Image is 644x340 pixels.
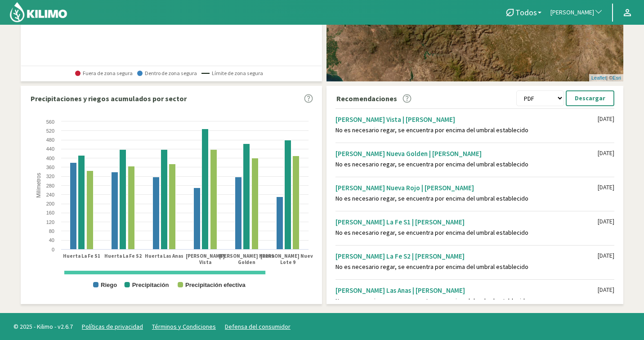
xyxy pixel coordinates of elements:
[63,253,100,259] text: Huerta La Fe S1
[49,237,54,243] text: 40
[46,156,54,161] text: 400
[36,173,42,198] text: Milímetros
[9,1,68,23] img: Kilimo
[145,253,183,259] text: Huerta Las Anas
[186,253,225,265] text: [PERSON_NAME] Vista
[336,93,397,104] p: Recomendaciones
[104,253,142,259] text: Huerta La Fe S2
[101,282,117,288] text: Riego
[46,128,54,134] text: 520
[137,70,197,76] span: Dentro de zona segura
[46,183,54,188] text: 280
[46,165,54,170] text: 360
[9,322,77,331] span: © 2025 - Kilimo - v2.6.7
[598,218,614,225] div: [DATE]
[185,282,246,288] text: Precipitación efectiva
[598,252,614,259] div: [DATE]
[46,192,54,197] text: 240
[598,115,614,123] div: [DATE]
[132,282,169,288] text: Precipitación
[598,286,614,294] div: [DATE]
[201,70,263,76] span: Límite de zona segura
[515,8,537,17] span: Todos
[335,161,598,168] div: No es necesario regar, se encuentra por encima del umbral establecido
[46,219,54,225] text: 120
[335,297,598,305] div: No es necesario regar, se encuentra por encima del umbral establecido
[260,253,316,265] text: [PERSON_NAME] Nueva Lote 9
[46,174,54,179] text: 320
[335,263,598,271] div: No es necesario regar, se encuentra por encima del umbral establecido
[575,93,605,103] p: Descargar
[75,70,133,76] span: Fuera de zona segura
[598,183,614,191] div: [DATE]
[31,93,187,104] p: Precipitaciones y riegos acumulados por sector
[46,201,54,206] text: 200
[46,119,54,125] text: 560
[335,149,598,158] div: [PERSON_NAME] Nueva Golden | [PERSON_NAME]
[219,253,274,265] text: [PERSON_NAME] Nueva Golden
[82,322,143,331] a: Políticas de privacidad
[335,252,598,260] div: [PERSON_NAME] La Fe S2 | [PERSON_NAME]
[335,115,598,124] div: [PERSON_NAME] Vista | [PERSON_NAME]
[46,210,54,215] text: 160
[335,286,598,295] div: [PERSON_NAME] Las Anas | [PERSON_NAME]
[591,75,606,81] a: Leaflet
[152,322,216,331] a: Términos y Condiciones
[335,195,598,202] div: No es necesario regar, se encuentra por encima del umbral establecido
[550,8,594,17] span: [PERSON_NAME]
[598,149,614,157] div: [DATE]
[335,229,598,237] div: No es necesario regar, se encuentra por encima del umbral establecido
[225,322,291,331] a: Defensa del consumidor
[46,146,54,152] text: 440
[335,183,598,192] div: [PERSON_NAME] Nueva Rojo | [PERSON_NAME]
[52,247,54,252] text: 0
[566,90,614,106] button: Descargar
[46,137,54,143] text: 480
[589,74,623,82] div: | ©
[546,3,608,22] button: [PERSON_NAME]
[613,75,621,81] a: Esri
[335,218,598,226] div: [PERSON_NAME] La Fe S1 | [PERSON_NAME]
[335,126,598,134] div: No es necesario regar, se encuentra por encima del umbral establecido
[49,228,54,234] text: 80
